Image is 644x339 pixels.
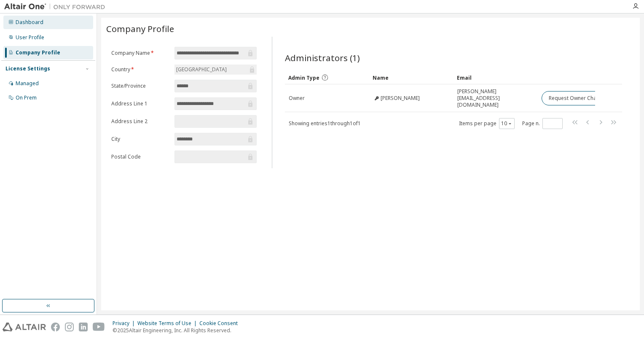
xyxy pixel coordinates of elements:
[289,120,361,127] span: Showing entries 1 through 1 of 1
[137,320,199,327] div: Website Terms of Use
[93,323,105,331] img: youtube.svg
[174,65,257,75] div: [GEOGRAPHIC_DATA]
[288,74,319,81] span: Admin Type
[111,83,169,89] label: State/Province
[522,118,563,129] span: Page n.
[381,95,420,102] span: [PERSON_NAME]
[542,91,613,105] button: Request Owner Change
[16,49,60,56] div: Company Profile
[16,34,44,41] div: User Profile
[111,153,169,160] label: Postal Code
[16,94,37,101] div: On Prem
[457,88,534,108] span: [PERSON_NAME][EMAIL_ADDRESS][DOMAIN_NAME]
[373,71,450,84] div: Name
[457,71,534,84] div: Email
[113,320,137,327] div: Privacy
[111,66,169,73] label: Country
[111,136,169,143] label: City
[111,100,169,107] label: Address Line 1
[113,327,243,334] p: © 2025 Altair Engineering, Inc. All Rights Reserved.
[4,3,110,11] img: Altair One
[16,80,39,87] div: Managed
[16,19,43,26] div: Dashboard
[285,52,360,64] span: Administrators (1)
[289,95,305,102] span: Owner
[111,118,169,125] label: Address Line 2
[111,50,169,56] label: Company Name
[175,65,228,74] div: [GEOGRAPHIC_DATA]
[501,120,513,127] button: 10
[459,118,515,129] span: Items per page
[199,320,243,327] div: Cookie Consent
[5,65,50,72] div: License Settings
[106,23,174,35] span: Company Profile
[79,323,88,331] img: linkedin.svg
[51,323,60,331] img: facebook.svg
[3,323,46,331] img: altair_logo.svg
[65,323,74,331] img: instagram.svg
